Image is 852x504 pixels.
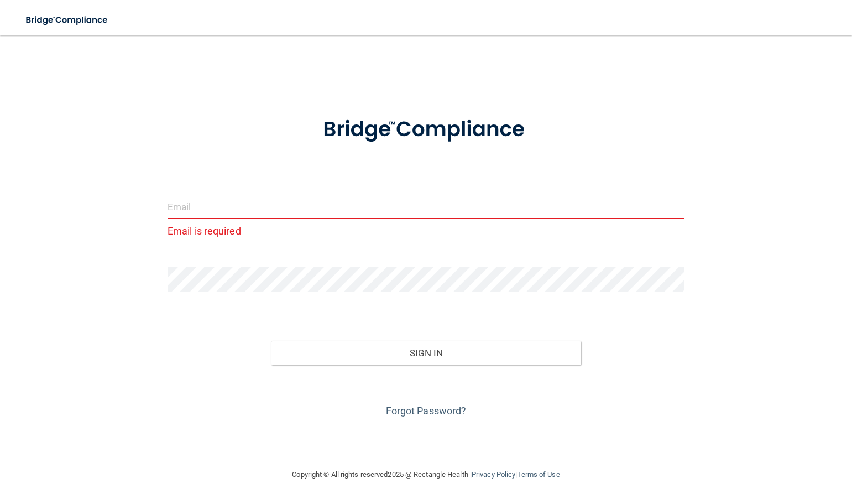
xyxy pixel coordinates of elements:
[271,341,581,365] button: Sign In
[472,470,515,479] a: Privacy Policy
[168,194,684,219] input: Email
[17,9,118,32] img: bridge_compliance_login_screen.278c3ca4.svg
[301,102,551,158] img: bridge_compliance_login_screen.278c3ca4.svg
[517,470,560,479] a: Terms of Use
[224,457,628,492] div: Copyright © All rights reserved 2025 @ Rectangle Health | |
[386,405,467,417] a: Forgot Password?
[168,222,684,240] p: Email is required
